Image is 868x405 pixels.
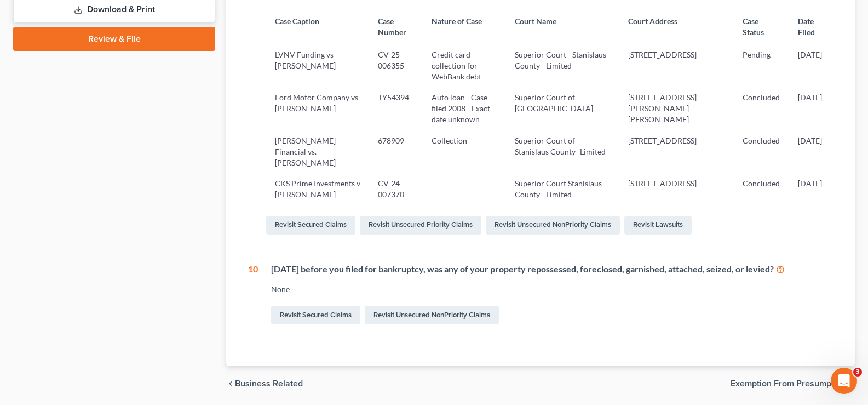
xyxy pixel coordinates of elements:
[734,173,789,205] td: Concluded
[266,44,369,87] td: LVNV Funding vs [PERSON_NAME]
[271,306,360,324] a: Revisit Secured Claims
[619,173,734,205] td: [STREET_ADDRESS]
[16,207,203,239] div: Statement of Financial Affairs - Payments Made in the Last 90 days
[271,263,833,276] div: [DATE] before you filed for bankruptcy, was any of your property repossessed, foreclosed, garnish...
[22,212,183,235] div: Statement of Financial Affairs - Payments Made in the Last 90 days
[117,18,139,39] img: Profile image for Lindsey
[24,332,49,339] span: Home
[506,173,619,205] td: Superior Court Stanislaus County - Limited
[789,87,833,130] td: [DATE]
[369,130,422,173] td: 678909
[506,87,619,130] td: Superior Court of [GEOGRAPHIC_DATA]
[506,44,619,87] td: Superior Court - Stanislaus County - Limited
[248,263,258,327] div: 10
[423,87,507,130] td: Auto loan - Case filed 2008 - Exact date unknown
[360,216,481,235] a: Revisit Unsecured Priority Claims
[226,379,235,388] i: chevron_left
[91,332,129,339] span: Messages
[486,216,620,235] a: Revisit Unsecured NonPriority Claims
[138,18,160,39] img: Profile image for James
[619,44,734,87] td: [STREET_ADDRESS]
[16,239,203,259] div: Attorney's Disclosure of Compensation
[159,18,181,39] img: Profile image for Emma
[73,304,146,348] button: Messages
[734,87,789,130] td: Concluded
[266,9,369,44] th: Case Caption
[188,18,208,37] div: Close
[266,173,369,205] td: CKS Prime Investments v [PERSON_NAME]
[22,186,89,198] span: Search for help
[369,87,422,130] td: TY54394
[369,173,422,205] td: CV-24-007370
[506,9,619,44] th: Court Name
[174,332,191,339] span: Help
[734,9,789,44] th: Case Status
[266,130,369,173] td: [PERSON_NAME] Financial vs. [PERSON_NAME]
[235,379,303,388] span: Business Related
[789,44,833,87] td: [DATE]
[619,87,734,130] td: [STREET_ADDRESS][PERSON_NAME][PERSON_NAME]
[853,368,862,377] span: 3
[423,130,507,173] td: Collection
[731,379,846,388] span: Exemption from Presumption
[22,78,197,96] p: Hi there!
[11,129,208,170] div: Send us a messageWe'll be back online [DATE]
[365,306,499,324] a: Revisit Unsecured NonPriority Claims
[423,44,507,87] td: Credit card - collection for WebBank debt
[624,216,692,235] a: Revisit Lawsuits
[506,130,619,173] td: Superior Court of Stanislaus County- Limited
[619,130,734,173] td: [STREET_ADDRESS]
[22,264,183,275] div: Adding Income
[619,9,734,44] th: Court Address
[789,130,833,173] td: [DATE]
[266,87,369,130] td: Ford Motor Company vs [PERSON_NAME]
[734,130,789,173] td: Concluded
[13,27,215,51] a: Review & File
[16,259,203,279] div: Adding Income
[423,9,507,44] th: Nature of Case
[22,96,197,115] p: How can we help?
[266,216,355,235] a: Revisit Secured Claims
[22,150,183,161] div: We'll be back online [DATE]
[369,44,422,87] td: CV-25-006355
[22,24,95,35] img: logo
[16,181,203,203] button: Search for help
[22,284,183,318] div: Statement of Financial Affairs - Property Repossessed, Foreclosed, Garnished, Attached, Seized, o...
[16,279,203,323] div: Statement of Financial Affairs - Property Repossessed, Foreclosed, Garnished, Attached, Seized, o...
[22,138,183,150] div: Send us a message
[22,243,183,255] div: Attorney's Disclosure of Compensation
[789,173,833,205] td: [DATE]
[271,284,833,295] div: None
[731,379,855,388] button: Exemption from Presumption chevron_right
[146,304,219,348] button: Help
[789,9,833,44] th: Date Filed
[369,9,422,44] th: Case Number
[226,379,303,388] button: chevron_left Business Related
[734,44,789,87] td: Pending
[831,368,857,394] iframe: Intercom live chat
